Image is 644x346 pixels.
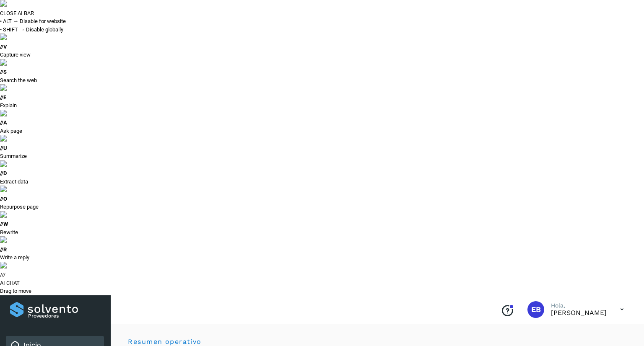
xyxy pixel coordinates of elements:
[551,309,607,317] p: ERICK BOHORQUEZ MORENO
[551,302,607,309] p: Hola,
[28,313,101,319] p: Proveedores
[127,337,202,345] span: Resumen operativo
